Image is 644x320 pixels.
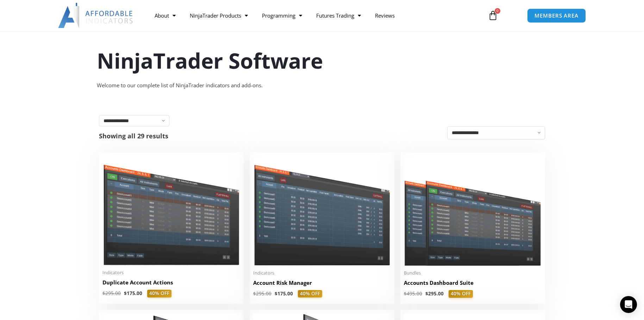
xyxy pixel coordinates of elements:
[102,156,240,265] img: Duplicate Account Actions
[534,13,579,18] span: MEMBERS AREA
[102,290,105,296] span: $
[99,133,168,139] p: Showing all 29 results
[102,279,240,286] h2: Duplicate Account Actions
[404,290,407,297] span: $
[148,7,480,24] nav: Menu
[404,270,542,276] span: Bundles
[404,156,542,266] img: Accounts Dashboard Suite
[183,7,255,24] a: NinjaTrader Products
[58,3,134,28] img: LogoAI | Affordable Indicators – NinjaTrader
[275,290,293,297] bdi: 175.00
[368,7,402,24] a: Reviews
[495,8,500,14] span: 0
[102,290,121,296] bdi: 295.00
[404,279,542,290] a: Accounts Dashboard Suite
[425,290,428,297] span: $
[447,126,545,139] select: Shop order
[449,290,473,298] span: 40% OFF
[124,290,142,296] bdi: 175.00
[425,290,444,297] bdi: 295.00
[253,279,391,290] a: Account Risk Manager
[102,279,240,290] a: Duplicate Account Actions
[620,296,637,313] div: Open Intercom Messenger
[253,290,256,297] span: $
[253,279,391,287] h2: Account Risk Manager
[404,279,542,287] h2: Accounts Dashboard Suite
[124,290,127,296] span: $
[527,8,586,23] a: MEMBERS AREA
[309,7,368,24] a: Futures Trading
[97,46,548,75] h1: NinjaTrader Software
[255,7,309,24] a: Programming
[97,81,548,90] div: Welcome to our complete list of NinjaTrader indicators and add-ons.
[102,270,240,276] span: Indicators
[477,5,508,26] a: 0
[148,7,183,24] a: About
[253,156,391,265] img: Account Risk Manager
[253,270,391,276] span: Indicators
[253,290,271,297] bdi: 295.00
[404,290,422,297] bdi: 495.00
[147,290,171,297] span: 40% OFF
[275,290,277,297] span: $
[298,290,322,298] span: 40% OFF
